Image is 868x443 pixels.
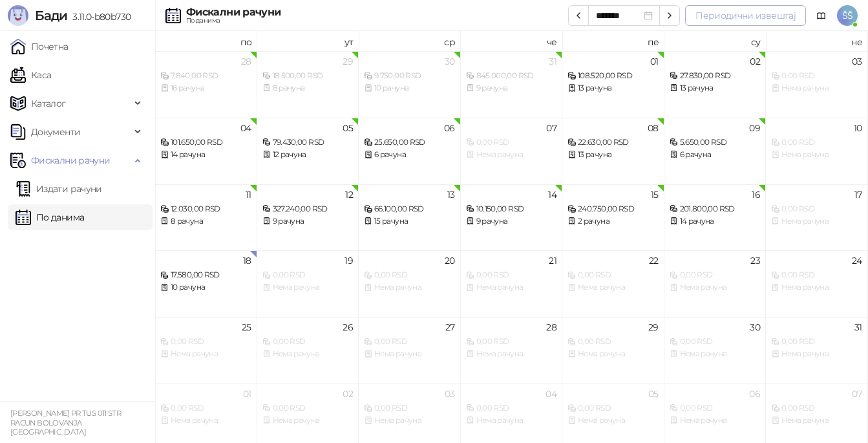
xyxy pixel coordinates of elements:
[8,5,28,26] img: Logo
[670,348,761,360] div: Нема рачуна
[648,124,659,133] div: 08
[359,184,461,251] td: 2025-08-13
[854,323,862,332] div: 31
[262,82,354,94] div: 8 рачуна
[262,269,354,281] div: 0,00 RSD
[35,8,67,23] span: Бади
[345,190,353,199] div: 12
[766,31,868,51] th: не
[567,402,659,415] div: 0,00 RSD
[466,415,557,427] div: Нема рачуна
[567,281,659,294] div: Нема рачуна
[257,250,359,317] td: 2025-08-19
[262,149,354,161] div: 12 рачуна
[160,149,251,161] div: 14 рачуна
[160,203,251,215] div: 12.030,00 RSD
[670,203,761,215] div: 201.800,00 RSD
[562,118,664,184] td: 2025-08-08
[262,281,354,294] div: Нема рачуна
[364,415,455,427] div: Нема рачуна
[567,215,659,228] div: 2 рачуна
[155,51,257,118] td: 2025-07-28
[545,389,556,398] div: 04
[444,124,455,133] div: 06
[650,57,659,66] div: 01
[359,51,461,118] td: 2025-07-30
[567,82,659,94] div: 13 рачуна
[160,336,251,348] div: 0,00 RSD
[648,389,659,398] div: 05
[749,389,760,398] div: 06
[262,415,354,427] div: Нема рачуна
[562,51,664,118] td: 2025-08-01
[343,323,353,332] div: 26
[262,136,354,149] div: 79.430,00 RSD
[31,119,80,145] span: Документи
[16,176,102,202] a: Издати рачуни
[685,5,806,26] button: Периодични извештај
[567,203,659,215] div: 240.750,00 RSD
[461,184,563,251] td: 2025-08-14
[766,184,868,251] td: 2025-08-17
[262,70,354,82] div: 18.500,00 RSD
[10,409,121,437] small: [PERSON_NAME] PR TUS 011 STR RACUN BOLOVANJA [GEOGRAPHIC_DATA]
[670,269,761,281] div: 0,00 RSD
[160,415,251,427] div: Нема рачуна
[240,124,251,133] div: 04
[546,124,556,133] div: 07
[243,389,251,398] div: 01
[548,190,556,199] div: 14
[771,82,862,94] div: Нема рачуна
[461,118,563,184] td: 2025-08-07
[771,402,862,415] div: 0,00 RSD
[160,70,251,82] div: 7.840,00 RSD
[466,203,557,215] div: 10.150,00 RSD
[16,204,84,230] a: По данима
[549,57,556,66] div: 31
[766,51,868,118] td: 2025-08-03
[359,317,461,384] td: 2025-08-27
[771,269,862,281] div: 0,00 RSD
[445,323,455,332] div: 27
[10,62,51,88] a: Каса
[445,389,455,398] div: 03
[160,136,251,149] div: 101.650,00 RSD
[567,415,659,427] div: Нема рачуна
[567,149,659,161] div: 13 рачуна
[549,256,556,265] div: 21
[664,250,767,317] td: 2025-08-23
[241,57,251,66] div: 28
[562,31,664,51] th: пе
[466,281,557,294] div: Нема рачуна
[670,215,761,228] div: 14 рачуна
[670,402,761,415] div: 0,00 RSD
[466,269,557,281] div: 0,00 RSD
[262,402,354,415] div: 0,00 RSD
[160,281,251,294] div: 10 рачуна
[257,118,359,184] td: 2025-08-05
[752,190,760,199] div: 16
[155,317,257,384] td: 2025-08-25
[648,323,659,332] div: 29
[466,149,557,161] div: Нема рачуна
[262,336,354,348] div: 0,00 RSD
[343,124,353,133] div: 05
[750,57,760,66] div: 02
[567,336,659,348] div: 0,00 RSD
[854,190,862,199] div: 17
[771,348,862,360] div: Нема рачуна
[771,415,862,427] div: Нема рачуна
[670,136,761,149] div: 5.650,00 RSD
[262,203,354,215] div: 327.240,00 RSD
[31,147,110,173] span: Фискални рачуни
[670,415,761,427] div: Нема рачуна
[852,389,862,398] div: 07
[364,82,455,94] div: 10 рачуна
[257,317,359,384] td: 2025-08-26
[567,269,659,281] div: 0,00 RSD
[359,31,461,51] th: ср
[257,31,359,51] th: ут
[771,136,862,149] div: 0,00 RSD
[466,215,557,228] div: 9 рачуна
[155,31,257,51] th: по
